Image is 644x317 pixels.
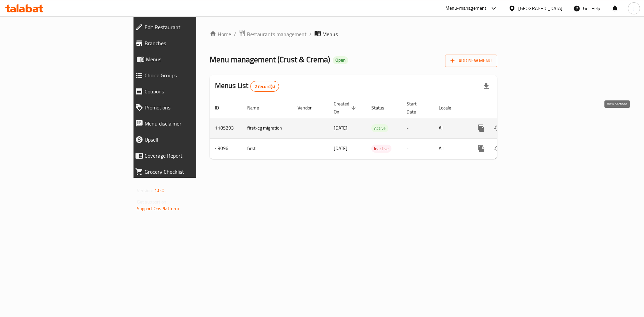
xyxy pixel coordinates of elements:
td: - [401,118,433,138]
span: [DATE] [334,124,347,132]
span: Version: [137,186,153,195]
td: All [433,138,468,159]
span: Promotions [145,103,236,111]
span: Start Date [407,100,425,116]
span: Name [247,104,268,112]
span: Menu management ( Crust & Crema ) [210,52,330,67]
div: Open [333,56,348,64]
td: first-cg migration [242,118,292,138]
button: Change Status [489,120,505,136]
span: Menu disclaimer [145,120,236,128]
a: Coupons [130,83,241,99]
nav: breadcrumb [210,30,497,38]
span: J [633,5,635,12]
span: Vendor [298,104,320,112]
span: Branches [145,39,236,47]
span: Inactive [371,145,391,153]
span: Created On [334,100,358,116]
span: Restaurants management [247,30,307,38]
span: Grocery Checklist [145,168,236,176]
a: Grocery Checklist [130,164,241,180]
span: ID [215,104,228,112]
a: Coverage Report [130,148,241,164]
h2: Menus List [215,81,279,92]
span: Add New Menu [450,57,492,65]
span: Locale [439,104,460,112]
div: Menu-management [445,4,487,12]
button: Change Status [489,141,505,157]
th: Actions [468,98,543,118]
a: Promotions [130,99,241,115]
a: Menus [130,51,241,67]
span: 2 record(s) [251,83,279,90]
td: All [433,118,468,138]
span: 1.0.0 [154,186,165,195]
span: [DATE] [334,144,347,153]
button: Add New Menu [445,55,497,67]
span: Edit Restaurant [145,23,236,31]
div: Total records count [250,81,279,92]
td: first [242,138,292,159]
table: enhanced table [210,98,543,159]
a: Choice Groups [130,67,241,83]
a: Edit Restaurant [130,19,241,35]
span: Coupons [145,87,236,95]
div: [GEOGRAPHIC_DATA] [518,5,562,12]
span: Menus [322,30,338,38]
a: Support.OpsPlatform [137,204,179,213]
span: Get support on: [137,197,168,206]
span: Upsell [145,136,236,144]
span: Active [371,125,388,132]
a: Branches [130,35,241,51]
a: Upsell [130,132,241,148]
a: Menu disclaimer [130,115,241,132]
button: more [473,120,489,136]
div: Inactive [371,145,391,153]
li: / [309,30,312,38]
span: Menus [146,55,236,63]
span: Coverage Report [145,152,236,160]
div: Export file [478,78,494,94]
a: Restaurants management [239,30,307,38]
td: - [401,138,433,159]
span: Status [371,104,393,112]
span: Choice Groups [145,71,236,79]
span: Open [333,57,348,63]
button: more [473,141,489,157]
